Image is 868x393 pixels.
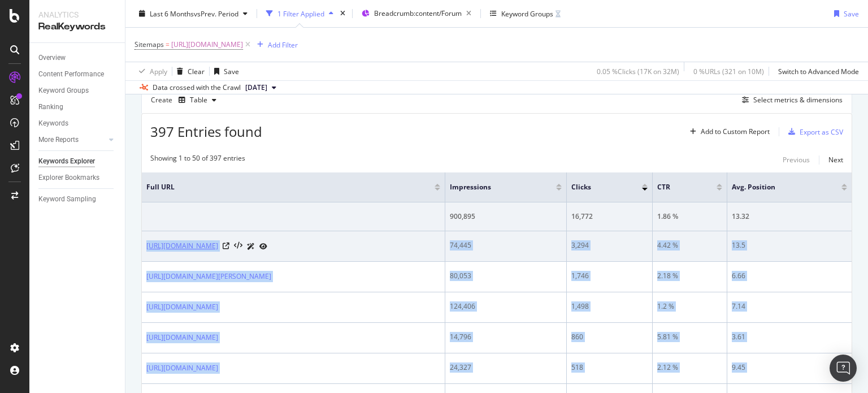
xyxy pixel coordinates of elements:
[657,240,722,251] div: 4.42 %
[38,118,68,129] div: Keywords
[224,66,239,76] div: Save
[685,123,770,141] button: Add to Custom Report
[188,66,205,76] div: Clear
[753,95,843,105] div: Select metrics & dimensions
[737,93,843,107] button: Select metrics & dimensions
[134,5,252,23] button: Last 6 MonthsvsPrev. Period
[153,83,241,93] div: Data crossed with the Crawl
[450,271,562,281] div: 80,053
[374,8,462,18] span: Breadcrumb: content/Forum
[190,97,207,103] div: Table
[571,211,648,222] div: 16,772
[338,8,348,19] div: times
[38,156,95,167] div: Keywords Explorer
[166,40,170,49] span: =
[450,301,562,312] div: 124,406
[146,362,218,374] a: [URL][DOMAIN_NAME]
[657,301,722,312] div: 1.2 %
[732,271,847,281] div: 6.66
[450,211,562,222] div: 900,895
[830,355,857,382] div: Open Intercom Messenger
[38,193,96,205] div: Keyword Sampling
[571,362,648,373] div: 518
[732,332,847,342] div: 3.61
[253,38,298,51] button: Add Filter
[38,20,116,33] div: RealKeywords
[571,240,648,251] div: 3,294
[774,62,859,80] button: Switch to Advanced Mode
[800,127,843,137] div: Export as CSV
[146,271,271,282] a: [URL][DOMAIN_NAME][PERSON_NAME]
[450,332,562,342] div: 14,796
[450,240,562,251] div: 74,445
[778,66,859,76] div: Switch to Advanced Mode
[657,211,722,222] div: 1.86 %
[172,62,205,80] button: Clear
[657,332,722,342] div: 5.81 %
[38,68,117,80] a: Content Performance
[732,362,847,373] div: 9.45
[784,123,843,141] button: Export as CSV
[38,68,104,80] div: Content Performance
[223,243,229,249] a: Visit Online Page
[597,66,679,76] div: 0.05 % Clicks ( 17K on 32M )
[571,332,648,342] div: 860
[450,182,539,192] span: Impressions
[38,85,89,97] div: Keyword Groups
[234,242,242,250] button: View HTML Source
[150,8,194,18] span: Last 6 Months
[732,182,824,192] span: Avg. Position
[844,8,859,18] div: Save
[146,182,418,192] span: Full URL
[262,5,338,23] button: 1 Filter Applied
[571,271,648,281] div: 1,746
[501,8,553,18] div: Keyword Groups
[146,301,218,313] a: [URL][DOMAIN_NAME]
[38,118,117,129] a: Keywords
[732,240,847,251] div: 13.5
[150,122,262,141] span: 397 Entries found
[732,301,847,312] div: 7.14
[657,271,722,281] div: 2.18 %
[38,52,66,64] div: Overview
[828,153,843,167] button: Next
[241,81,281,94] button: [DATE]
[150,153,245,167] div: Showing 1 to 50 of 397 entries
[38,156,117,167] a: Keywords Explorer
[571,182,625,192] span: Clicks
[38,193,117,205] a: Keyword Sampling
[38,172,99,184] div: Explorer Bookmarks
[171,37,243,53] span: [URL][DOMAIN_NAME]
[151,91,221,109] div: Create
[571,301,648,312] div: 1,498
[38,172,117,184] a: Explorer Bookmarks
[150,66,167,76] div: Apply
[485,5,565,23] button: Keyword Groups
[38,101,117,113] a: Ranking
[194,8,238,18] span: vs Prev. Period
[38,52,117,64] a: Overview
[783,153,810,167] button: Previous
[701,128,770,135] div: Add to Custom Report
[693,66,764,76] div: 0 % URLs ( 321 on 10M )
[732,211,847,222] div: 13.32
[210,62,239,80] button: Save
[146,332,218,343] a: [URL][DOMAIN_NAME]
[134,40,164,49] span: Sitemaps
[830,5,859,23] button: Save
[247,240,255,252] a: AI Url Details
[357,5,476,23] button: Breadcrumb:content/Forum
[657,182,700,192] span: CTR
[38,85,117,97] a: Keyword Groups
[134,62,167,80] button: Apply
[174,91,221,109] button: Table
[828,155,843,165] div: Next
[268,40,298,49] div: Add Filter
[277,8,324,18] div: 1 Filter Applied
[38,9,116,20] div: Analytics
[38,134,79,146] div: More Reports
[657,362,722,373] div: 2.12 %
[245,83,267,93] span: 2025 Aug. 4th
[450,362,562,373] div: 24,327
[259,240,267,252] a: URL Inspection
